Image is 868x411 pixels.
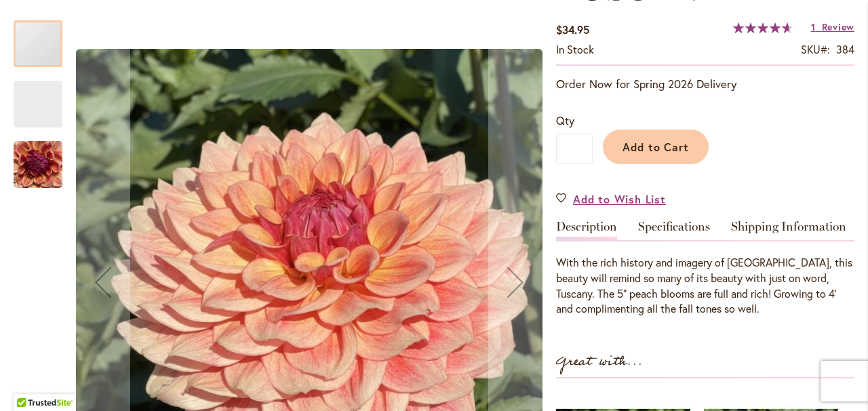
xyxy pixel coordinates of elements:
[556,113,574,128] span: Qty
[603,130,709,164] button: Add to Cart
[623,140,690,154] span: Add to Cart
[556,220,617,240] a: Description
[638,220,710,240] a: Specifications
[731,220,846,240] a: Shipping Information
[14,67,76,128] div: TUSCANY
[14,80,62,129] img: TUSCANY
[556,220,854,317] div: Detailed Product Info
[733,22,793,33] div: 93%
[14,132,62,197] img: TUSCANY
[811,20,854,33] a: 1 Review
[556,42,594,58] div: Availability
[556,22,589,37] span: $34.95
[811,20,816,33] span: 1
[10,363,48,401] iframe: Launch Accessibility Center
[801,42,830,56] strong: SKU
[573,191,666,207] span: Add to Wish List
[556,42,594,56] span: In stock
[556,351,643,373] strong: Great with...
[822,20,854,33] span: Review
[14,128,62,188] div: TUSCANY
[14,7,76,67] div: TUSCANY
[556,76,854,92] p: Order Now for Spring 2026 Delivery
[836,42,854,58] div: 384
[556,191,666,207] a: Add to Wish List
[556,255,854,317] div: With the rich history and imagery of [GEOGRAPHIC_DATA], this beauty will remind so many of its be...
